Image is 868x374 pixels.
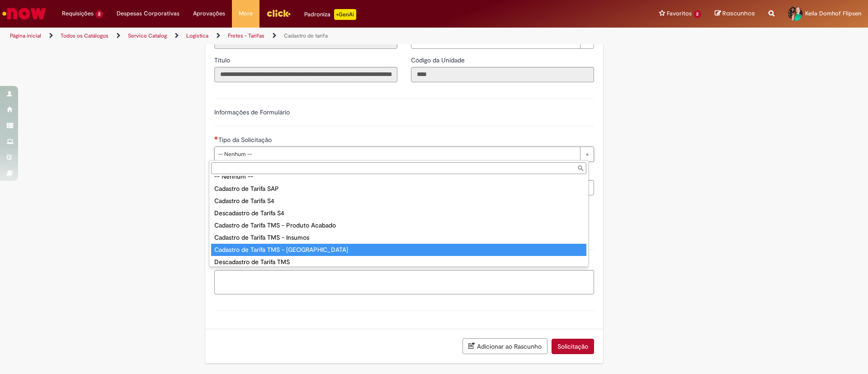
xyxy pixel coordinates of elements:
div: Cadastro de Tarifa SAP [211,183,586,195]
div: Cadastro de Tarifa TMS - [GEOGRAPHIC_DATA] [211,244,586,256]
div: Descadastro de Tarifa S4 [211,207,586,219]
div: -- Nenhum -- [211,170,586,183]
div: Cadastro de Tarifa TMS - Insumos [211,232,586,244]
div: Descadastro de Tarifa TMS [211,256,586,268]
ul: Tipo da Solicitação [209,176,588,266]
div: Cadastro de Tarifa S4 [211,195,586,207]
div: Cadastro de Tarifa TMS - Produto Acabado [211,219,586,232]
